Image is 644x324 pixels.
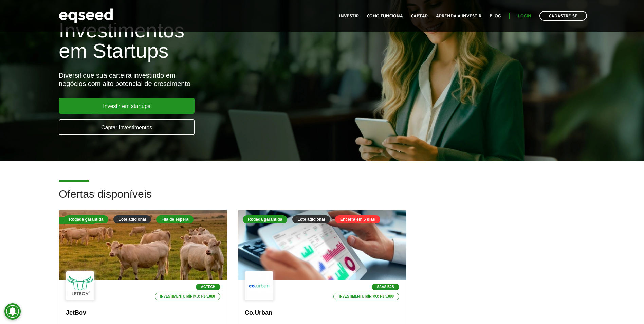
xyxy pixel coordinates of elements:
[539,11,587,21] a: Cadastre-se
[66,309,220,317] p: JetBov
[59,71,371,88] div: Diversifique sua carteira investindo em negócios com alto potencial de crescimento
[292,215,330,223] div: Lote adicional
[59,119,195,135] a: Captar investimentos
[518,14,531,18] a: Login
[411,14,428,18] a: Captar
[333,293,399,300] p: Investimento mínimo: R$ 5.000
[367,14,403,18] a: Como funciona
[59,217,97,224] div: Fila de espera
[59,7,113,25] img: EqSeed
[245,309,399,317] p: Co.Urban
[339,14,359,18] a: Investir
[113,215,151,223] div: Lote adicional
[155,293,221,300] p: Investimento mínimo: R$ 5.000
[436,14,481,18] a: Aprenda a investir
[64,215,108,223] div: Rodada garantida
[59,188,585,210] h2: Ofertas disponíveis
[243,215,287,223] div: Rodada garantida
[156,215,194,223] div: Fila de espera
[59,98,195,114] a: Investir em startups
[196,284,220,290] p: Agtech
[59,20,371,61] h1: Investimentos em Startups
[372,284,399,290] p: SaaS B2B
[490,14,501,18] a: Blog
[335,215,380,223] div: Encerra em 5 dias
